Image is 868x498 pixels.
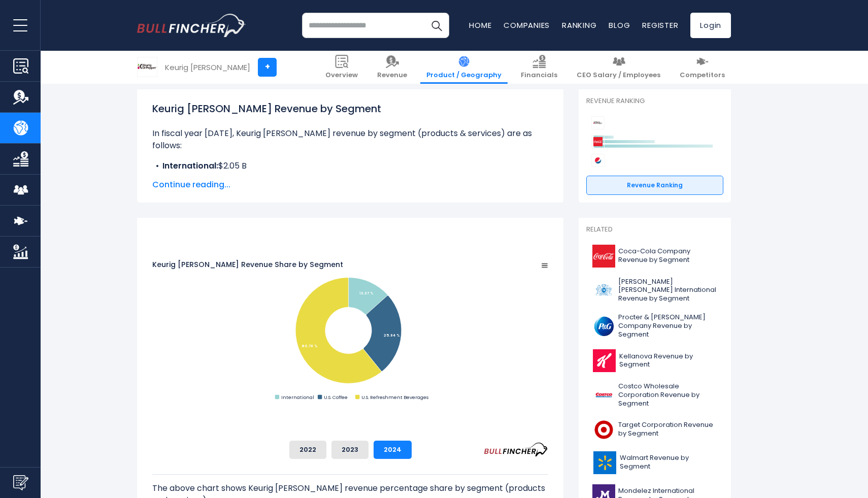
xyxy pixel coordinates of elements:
text: U.S. Refreshment Beverages [361,394,428,401]
a: Revenue [371,51,413,84]
li: $2.05 B [152,160,548,172]
a: Ranking [562,20,596,30]
tspan: 13.37 % [359,291,374,296]
img: TGT logo [592,418,615,441]
a: Home [469,20,491,30]
span: CEO Salary / Employees [577,71,660,80]
span: Competitors [680,71,725,80]
a: Product / Geography [420,51,508,84]
a: Kellanova Revenue by Segment [586,347,723,375]
p: In fiscal year [DATE], Keurig [PERSON_NAME] revenue by segment (products & services) are as follows: [152,127,548,152]
span: Walmart Revenue by Segment [620,454,717,471]
h1: Keurig [PERSON_NAME] Revenue by Segment [152,101,548,116]
span: Target Corporation Revenue by Segment [618,421,717,438]
text: International [281,394,314,401]
a: Revenue Ranking [586,176,723,195]
span: [PERSON_NAME] [PERSON_NAME] International Revenue by Segment [618,278,717,304]
img: COST logo [592,384,615,407]
span: Continue reading... [152,179,548,191]
img: PM logo [592,279,615,302]
button: Search [424,13,449,38]
a: Register [642,20,678,30]
span: Product / Geography [426,71,502,80]
a: Competitors [674,51,731,84]
tspan: 60.78 % [302,344,318,348]
svg: Keurig Dr Pepper's Revenue Share by Segment [152,229,548,433]
a: CEO Salary / Employees [571,51,666,84]
a: Login [690,13,731,38]
a: Target Corporation Revenue by Segment [586,416,723,444]
img: PepsiCo competitors logo [591,154,605,167]
a: Go to homepage [137,14,246,37]
a: Financials [515,51,563,84]
span: Procter & [PERSON_NAME] Company Revenue by Segment [618,313,717,339]
b: International: [162,160,218,172]
p: Related [586,225,723,234]
img: K logo [592,349,616,372]
button: 2023 [331,441,369,459]
span: Overview [325,71,358,80]
a: Procter & [PERSON_NAME] Company Revenue by Segment [586,311,723,342]
div: Keurig [PERSON_NAME] [165,61,250,73]
button: 2022 [289,441,326,459]
span: Revenue [377,71,407,80]
p: Revenue Ranking [586,97,723,106]
a: Blog [609,20,630,30]
tspan: Keurig [PERSON_NAME] Revenue Share by Segment [152,259,343,270]
img: PG logo [592,315,615,338]
a: Companies [504,20,550,30]
img: Keurig Dr Pepper competitors logo [591,116,605,129]
img: bullfincher logo [137,14,246,37]
span: Kellanova Revenue by Segment [619,352,717,370]
img: KDP logo [138,57,157,77]
button: 2024 [374,441,412,459]
a: Coca-Cola Company Revenue by Segment [586,242,723,270]
img: KO logo [592,245,615,268]
tspan: 25.84 % [384,333,400,338]
a: + [258,58,277,77]
a: [PERSON_NAME] [PERSON_NAME] International Revenue by Segment [586,275,723,306]
span: Costco Wholesale Corporation Revenue by Segment [618,382,717,408]
a: Costco Wholesale Corporation Revenue by Segment [586,380,723,411]
a: Overview [319,51,364,84]
a: Walmart Revenue by Segment [586,449,723,477]
img: WMT logo [592,451,617,474]
text: U.S. Coffee [324,394,348,401]
span: Financials [521,71,557,80]
img: Coca-Cola Company competitors logo [591,135,605,148]
span: Coca-Cola Company Revenue by Segment [618,247,717,264]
